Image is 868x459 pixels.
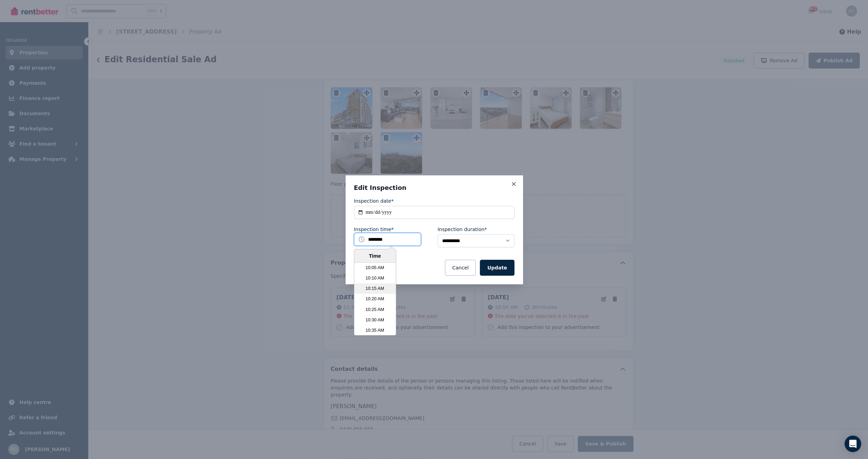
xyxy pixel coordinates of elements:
li: 10:20 AM [354,294,396,304]
label: Inspection time* [354,226,394,233]
li: 10:30 AM [354,315,396,325]
li: 10:05 AM [354,263,396,273]
li: 10:35 AM [354,325,396,336]
label: Inspection date* [354,198,394,204]
button: Update [480,260,514,276]
label: Inspection duration* [438,226,487,233]
li: 10:10 AM [354,273,396,284]
div: Open Intercom Messenger [844,435,861,452]
li: 10:15 AM [354,284,396,294]
li: 10:25 AM [354,304,396,315]
ul: Time [354,263,396,335]
div: Time [356,252,394,260]
h3: Edit Inspection [354,184,514,192]
button: Cancel [445,260,476,276]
